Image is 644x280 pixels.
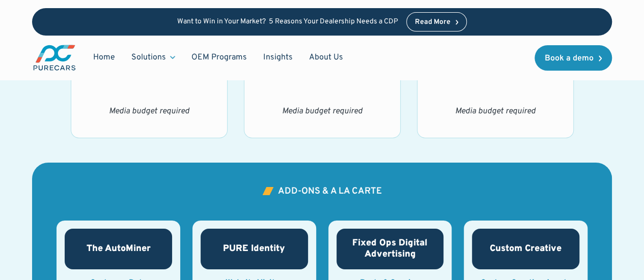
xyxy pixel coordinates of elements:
em: Media budget required [109,106,189,116]
div: Solutions [131,52,166,63]
a: Read More [406,12,467,32]
div: Read More [415,19,451,26]
h3: The AutoMiner [87,243,151,255]
p: Want to Win in Your Market? 5 Reasons Your Dealership Needs a CDP [177,18,398,26]
em: Media budget required [282,106,362,116]
div: Book a demo [545,54,594,63]
div: ADD-ONS & A LA CARTE [278,187,382,196]
h3: Custom Creative [490,243,562,255]
img: purecars logo [32,44,77,72]
a: OEM Programs [183,48,255,67]
a: main [32,44,77,72]
a: About Us [301,48,351,67]
h3: Fixed Ops Digital Advertising [345,238,434,260]
a: Insights [255,48,301,67]
a: Book a demo [535,45,612,71]
em: Media budget required [455,106,536,116]
a: Home [85,48,123,67]
div: Solutions [123,48,183,67]
h3: PURE Identity [223,243,285,255]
